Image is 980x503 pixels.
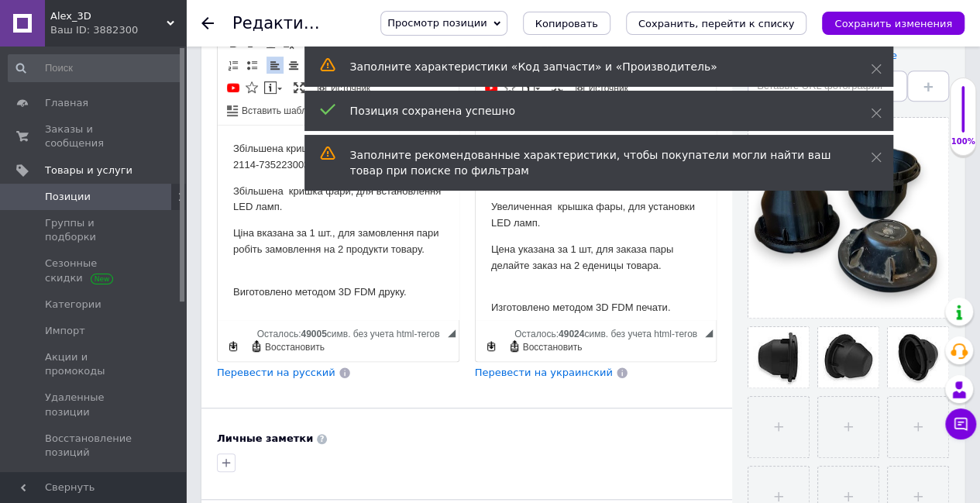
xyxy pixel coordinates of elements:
[291,79,308,96] a: Развернуть
[945,408,976,439] button: Чат с покупателем
[45,122,143,150] span: Заказы и сообщения
[559,329,584,339] span: 49024
[523,12,610,35] button: Копировать
[705,329,713,337] span: Перетащите для изменения размера
[514,325,705,339] div: Подсчет символов
[95,33,224,45] font: під LED світлодіодну лампу
[15,159,225,175] p: Виготовлено методом 3D FDM друку.
[15,33,176,61] font: под LED светодиодную лампу
[262,79,284,96] a: Вставить сообщение
[225,102,319,119] a: Вставить шаблон
[45,324,85,338] span: Импорт
[15,100,225,148] p: Ціна вказана за 1 шт., для замовлення пари робіть замовлення на 2 продукти товару.
[45,190,91,204] span: Позиции
[225,338,242,355] a: Сделать резервную копию сейчас
[506,338,585,355] a: Восстановить
[243,79,260,96] a: Вставить иконку
[45,216,143,244] span: Группы и подборки
[350,59,832,74] div: Заполните характеристики «Код запчасти» и «Производитель»
[243,57,260,74] a: Вставить / удалить маркированный список
[822,12,965,35] button: Сохранить изменения
[45,350,143,378] span: Акции и промокоды
[483,338,500,355] a: Сделать резервную копию сейчас
[217,367,335,378] span: Перевести на русский
[475,367,613,378] span: Перевести на украинский
[350,147,832,178] div: Заполните рекомендованные характеристики, чтобы покупатели могли найти ваш товар при поиске по фи...
[301,329,326,339] span: 49005
[225,79,242,96] a: Добавить видео с YouTube
[15,74,225,106] p: Увеличенная крышка фары, для установки LED ламп.
[834,18,952,29] i: Сохранить изменения
[15,58,225,91] p: Збільшена кришка фари, для встановлення LED ламп.
[45,298,101,312] span: Категории
[448,329,456,337] span: Перетащите для изменения размера
[15,174,225,191] p: Изготовлено методом 3D FDM печати.
[15,16,225,64] p: ВАЗ 2115 (BOSCH 2114-735223003)
[638,18,795,29] i: Сохранить, перейти к списку
[950,78,976,156] div: 100% Качество заполнения
[225,57,242,74] a: Вставить / удалить нумерованный список
[217,432,313,444] b: Личные заметки
[15,16,225,48] p: ВАЗ 2115 (BOSCH 2114-735223003)
[50,9,167,23] span: Alex_3D
[350,103,832,119] div: Позиция сохранена успешно
[45,96,88,110] span: Главная
[257,325,448,339] div: Подсчет символов
[239,105,317,118] span: Вставить шаблон
[266,57,284,74] a: По левому краю
[951,136,975,147] div: 100%
[285,57,302,74] a: По центру
[521,341,583,354] span: Восстановить
[50,23,186,37] div: Ваш ID: 3882300
[15,17,144,29] font: Увеличенная крышка фары
[45,432,143,460] span: Восстановление позиций
[263,341,325,354] span: Восстановить
[218,126,459,319] iframe: Визуальный текстовый редактор, 867EA6BF-0DFC-4623-A85D-9468936A25A4
[626,12,807,35] button: Сохранить, перейти к списку
[387,17,487,29] span: Просмотр позиции
[535,18,598,29] span: Копировать
[45,164,132,177] span: Товары и услуги
[15,17,130,29] font: Збільшена кришка фари
[45,257,143,284] span: Сезонные скидки
[45,391,143,419] span: Удаленные позиции
[8,54,183,82] input: Поиск
[15,116,225,164] p: Цена указана за 1 шт, для заказа пары делайте заказ на 2 еденицы товара.
[248,338,327,355] a: Восстановить
[201,17,214,29] div: Вернуться назад
[476,126,717,319] iframe: Визуальный текстовый редактор, 89184774-26C8-45D3-8C0C-7BA421317CC2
